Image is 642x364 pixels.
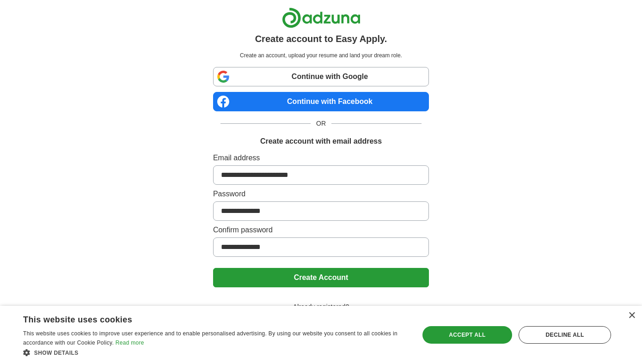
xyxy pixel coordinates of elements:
[422,326,512,344] div: Accept all
[260,136,382,147] h1: Create account with email address
[23,348,407,357] div: Show details
[213,188,429,200] label: Password
[213,67,429,86] a: Continue with Google
[23,311,384,325] div: This website uses cookies
[628,312,635,319] div: Close
[213,152,429,164] label: Email address
[287,302,355,312] span: Already registered?
[213,268,429,287] button: Create Account
[213,224,429,236] label: Confirm password
[23,330,397,346] span: This website uses cookies to improve user experience and to enable personalised advertising. By u...
[116,340,144,346] a: Read more, opens a new window
[213,92,429,111] a: Continue with Facebook
[255,32,387,46] h1: Create account to Easy Apply.
[282,7,361,28] img: Adzuna logo
[311,119,331,128] span: OR
[34,350,79,356] span: Show details
[215,51,427,60] p: Create an account, upload your resume and land your dream role.
[519,326,611,344] div: Decline all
